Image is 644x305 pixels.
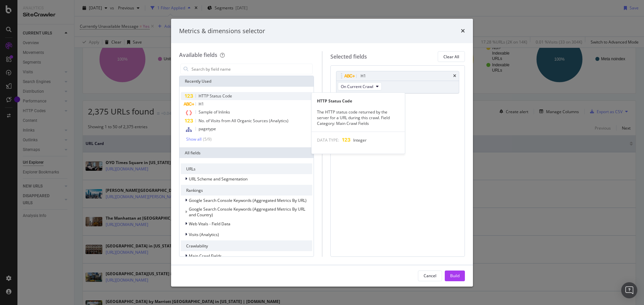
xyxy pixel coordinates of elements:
div: Rankings [181,185,312,196]
span: Visits (Analytics) [189,232,219,237]
div: Available fields [179,51,217,59]
div: Build [450,273,460,279]
div: Crawlability [181,240,312,251]
span: Integer [353,137,367,143]
span: H1 [199,101,204,107]
div: Show all [186,137,202,142]
div: ( 5 / 9 ) [202,136,212,142]
div: Cancel [424,273,436,279]
span: On Current Crawl [341,84,373,89]
span: No. of Visits from All Organic Sources (Analytics) [199,118,288,124]
div: HTTP Status Code [312,98,405,104]
div: All fields [179,147,314,158]
button: Cancel [418,271,442,281]
span: Web Vitals - Field Data [189,221,230,227]
button: On Current Crawl [338,82,382,90]
input: Search by field name [191,64,312,74]
div: times [453,74,456,78]
span: Google Search Console Keywords (Aggregated Metrics By URL) [189,198,307,203]
button: Clear All [438,51,465,62]
div: H1timesOn Current Crawl [336,71,460,93]
div: modal [171,19,473,287]
div: H1 [361,73,366,79]
span: pagetype [199,126,216,132]
span: Google Search Console Keywords (Aggregated Metrics By URL and Country) [189,206,305,218]
span: URL Scheme and Segmentation [189,176,248,182]
div: Selected fields [330,53,367,61]
div: Open Intercom Messenger [621,282,637,298]
div: Metrics & dimensions selector [179,27,265,35]
span: DATA TYPE: [317,137,339,143]
div: times [461,27,465,35]
span: Main Crawl Fields [189,253,222,259]
div: Clear All [443,54,459,60]
div: Recently Used [179,76,314,87]
span: Sample of Inlinks [199,109,230,115]
button: Build [445,271,465,281]
div: URLs [181,163,312,174]
div: The HTTP status code returned by the server for a URL during this crawl. Field Category: Main Cra... [312,109,405,126]
div: This group is disabled [181,206,312,218]
span: HTTP Status Code [199,93,232,99]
